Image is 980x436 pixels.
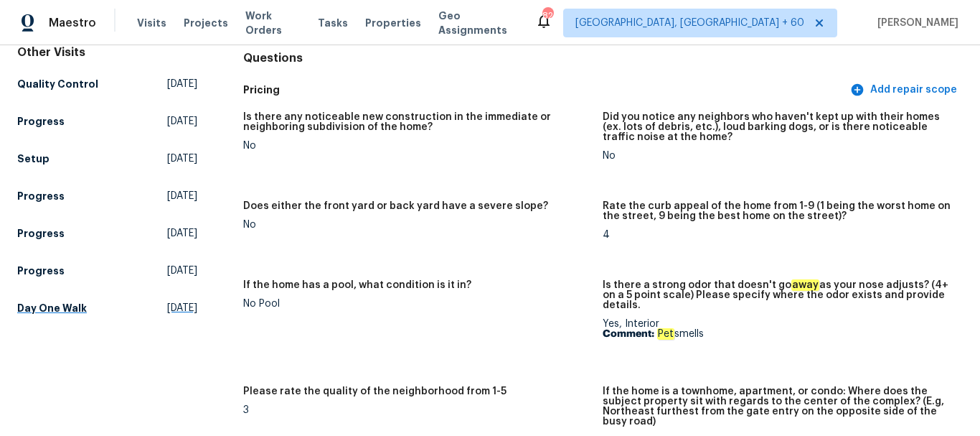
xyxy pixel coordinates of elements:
[438,9,518,37] span: Geo Assignments
[603,230,951,240] div: 4
[167,264,197,278] span: [DATE]
[318,18,348,28] span: Tasks
[603,112,951,142] h5: Did you notice any neighbors who haven't kept up with their homes (ex. lots of debris, etc.), lou...
[17,295,197,321] a: Day One Walk[DATE]
[167,152,197,166] span: [DATE]
[17,264,65,278] h5: Progress
[603,319,951,339] div: Yes, Interior
[243,386,507,396] h5: Please rate the quality of the neighborhood from 1-5
[243,112,592,132] h5: Is there any noticeable new construction in the immediate or neighboring subdivision of the home?
[167,77,197,91] span: [DATE]
[603,386,951,427] h5: If the home is a townhome, apartment, or condo: Where does the subject property sit with regards ...
[243,299,592,309] div: No Pool
[603,151,951,161] div: No
[243,51,963,65] h4: Questions
[17,146,197,172] a: Setup[DATE]
[167,301,197,315] span: [DATE]
[167,114,197,129] span: [DATE]
[365,16,421,30] span: Properties
[17,45,197,60] div: Other Visits
[17,183,197,209] a: Progress[DATE]
[49,16,96,30] span: Maestro
[657,328,674,340] em: Pet
[542,9,552,23] div: 824
[17,71,197,97] a: Quality Control[DATE]
[17,226,65,241] h5: Progress
[847,77,963,103] button: Add repair scope
[243,201,548,211] h5: Does either the front yard or back yard have a severe slope?
[17,301,87,315] h5: Day One Walk
[184,16,228,30] span: Projects
[17,108,197,134] a: Progress[DATE]
[17,221,197,246] a: Progress[DATE]
[243,405,592,415] div: 3
[791,279,819,291] em: away
[243,220,592,230] div: No
[167,226,197,241] span: [DATE]
[872,16,958,30] span: [PERSON_NAME]
[575,16,804,30] span: [GEOGRAPHIC_DATA], [GEOGRAPHIC_DATA] + 60
[603,201,951,221] h5: Rate the curb appeal of the home from 1-9 (1 being the worst home on the street, 9 being the best...
[17,152,50,166] h5: Setup
[137,16,166,30] span: Visits
[603,329,951,339] p: smells
[17,114,65,129] h5: Progress
[17,77,98,91] h5: Quality Control
[243,141,592,151] div: No
[243,83,847,98] h5: Pricing
[243,280,471,290] h5: If the home has a pool, what condition is it in?
[245,9,301,37] span: Work Orders
[17,258,197,284] a: Progress[DATE]
[17,189,65,203] h5: Progress
[603,329,654,339] b: Comment:
[853,81,957,99] span: Add repair scope
[603,280,951,310] h5: Is there a strong odor that doesn't go as your nose adjusts? (4+ on a 5 point scale) Please speci...
[167,189,197,203] span: [DATE]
